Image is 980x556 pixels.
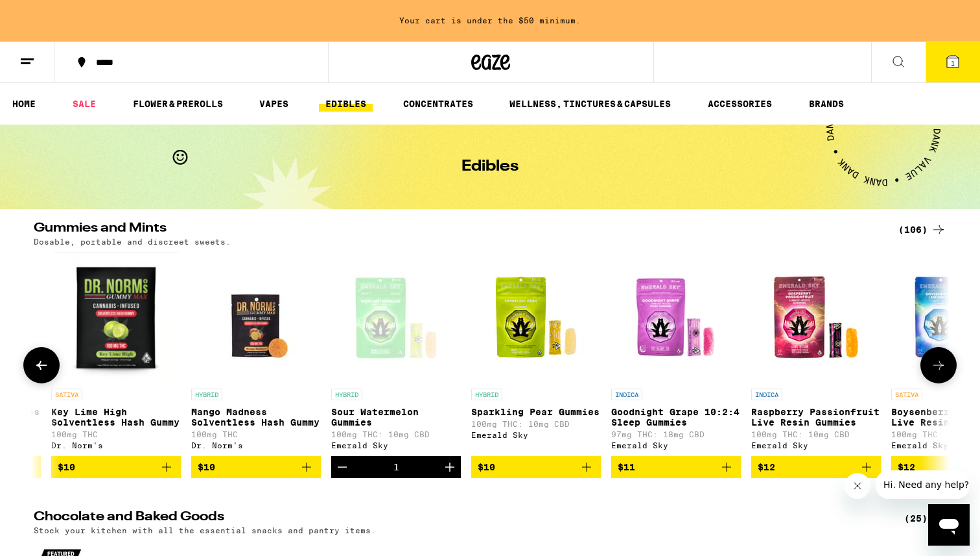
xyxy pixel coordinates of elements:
[51,407,181,428] p: Key Lime High Solventless Hash Gummy
[126,96,229,112] a: FLOWER & PREROLLS
[751,389,782,400] p: INDICA
[926,42,980,82] button: 1
[331,389,362,400] p: HYBRID
[34,237,231,246] p: Dosable, portable and discreet sweets.
[751,441,881,450] div: Emerald Sky
[397,96,480,112] a: CONCENTRATES
[66,96,102,112] a: SALE
[471,389,502,400] p: HYBRID
[751,407,881,428] p: Raspberry Passionfruit Live Resin Gummies
[611,441,741,450] div: Emerald Sky
[471,431,601,439] div: Emerald Sky
[51,456,181,478] button: Add to bag
[845,473,870,499] iframe: Close message
[331,407,461,428] p: Sour Watermelon Gummies
[928,504,970,546] iframe: Button to launch messaging window
[898,222,946,237] a: (106)
[503,96,677,112] a: WELLNESS, TINCTURES & CAPSULES
[319,96,373,112] a: EDIBLES
[898,462,915,472] span: $12
[461,159,519,175] h1: Edibles
[191,441,321,450] div: Dr. Norm's
[611,430,741,439] p: 97mg THC: 18mg CBD
[471,456,601,478] button: Add to bag
[51,430,181,439] p: 100mg THC
[191,407,321,428] p: Mango Madness Solventless Hash Gummy
[191,430,321,439] p: 100mg THC
[331,252,461,456] a: Open page for Sour Watermelon Gummies from Emerald Sky
[611,252,741,456] a: Open page for Goodnight Grape 10:2:4 Sleep Gummies from Emerald Sky
[253,96,295,112] a: VAPES
[34,526,376,535] p: Stock your kitchen with all the essential snacks and pantry items.
[34,222,883,237] h2: Gummies and Mints
[191,252,321,456] a: Open page for Mango Madness Solventless Hash Gummy from Dr. Norm's
[331,430,461,439] p: 100mg THC: 10mg CBD
[198,462,215,472] span: $10
[611,407,741,428] p: Goodnight Grape 10:2:4 Sleep Gummies
[191,252,321,382] img: Dr. Norm's - Mango Madness Solventless Hash Gummy
[191,456,321,478] button: Add to bag
[471,407,601,417] p: Sparkling Pear Gummies
[439,456,461,478] button: Increment
[51,389,82,400] p: SATIVA
[53,252,178,382] img: Dr. Norm's - Key Lime High Solventless Hash Gummy
[34,511,883,526] h2: Chocolate and Baked Goods
[951,59,955,67] span: 1
[876,470,970,499] iframe: Message from company
[891,389,922,400] p: SATIVA
[331,456,353,478] button: Decrement
[758,462,775,472] span: $12
[751,430,881,439] p: 100mg THC: 10mg CBD
[701,96,778,112] a: ACCESSORIES
[611,252,741,382] img: Emerald Sky - Goodnight Grape 10:2:4 Sleep Gummies
[471,420,601,428] p: 100mg THC: 10mg CBD
[51,252,181,456] a: Open page for Key Lime High Solventless Hash Gummy from Dr. Norm's
[331,441,461,450] div: Emerald Sky
[751,252,881,456] a: Open page for Raspberry Passionfruit Live Resin Gummies from Emerald Sky
[6,96,42,112] a: HOME
[471,252,601,382] img: Emerald Sky - Sparkling Pear Gummies
[51,441,181,450] div: Dr. Norm's
[471,252,601,456] a: Open page for Sparkling Pear Gummies from Emerald Sky
[802,96,850,112] a: BRANDS
[611,456,741,478] button: Add to bag
[904,511,946,526] a: (25)
[58,462,75,472] span: $10
[191,389,222,400] p: HYBRID
[478,462,495,472] span: $10
[618,462,635,472] span: $11
[751,252,881,382] img: Emerald Sky - Raspberry Passionfruit Live Resin Gummies
[393,462,399,472] div: 1
[611,389,642,400] p: INDICA
[751,456,881,478] button: Add to bag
